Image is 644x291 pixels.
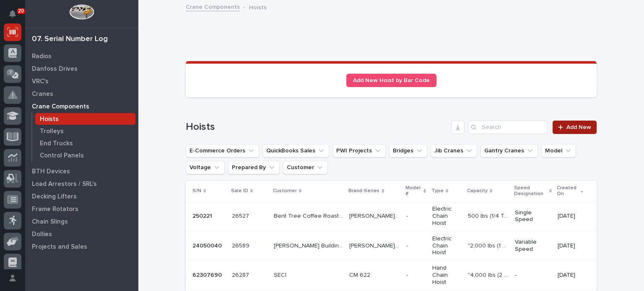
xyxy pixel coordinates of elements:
[515,272,551,279] p: -
[232,211,251,220] p: 26527
[32,149,138,161] a: Control Panels
[25,88,138,100] a: Cranes
[349,241,401,250] p: Starke STK-VS
[406,270,410,279] p: -
[25,50,138,62] a: Radios
[32,53,52,60] p: Radios
[25,165,138,178] a: BTH Devices
[40,128,64,135] p: Trolleys
[262,144,329,157] button: QuickBooks Sales
[186,201,597,231] tr: 250221250221 2652726527 Bent Tree Coffee RoastersBent Tree Coffee Roasters [PERSON_NAME] SBV[PERS...
[32,231,52,238] p: Dollies
[32,125,138,137] a: Trolleys
[69,4,94,20] img: Workspace Logo
[389,144,427,157] button: Bridges
[468,211,510,220] p: 500 lbs (1/4 Ton)
[186,144,259,157] button: E-Commerce Orders
[232,241,251,250] p: 26589
[40,140,73,147] p: End Trucks
[348,186,379,196] p: Brand-Series
[558,242,583,250] p: [DATE]
[346,74,436,87] a: Add New Hoist by Bar Code
[32,35,108,44] div: 07. Serial Number Log
[431,186,444,196] p: Type
[32,90,53,98] p: Cranes
[32,180,97,188] p: Load Arrestors / SRL's
[32,65,78,73] p: Danfoss Drives
[273,186,297,196] p: Customer
[432,206,462,227] p: Electric Chain Hoist
[432,265,462,286] p: Hand Chain Hoist
[186,161,225,174] button: Voltage
[231,186,248,196] p: Sale ID
[32,78,49,85] p: VRC's
[515,209,551,224] p: Single Speed
[192,270,223,279] p: 62307690
[25,100,138,113] a: Crane Components
[232,270,251,279] p: 26287
[274,211,344,220] p: Bent Tree Coffee Roasters
[25,215,138,228] a: Chain Slings
[406,241,410,250] p: -
[558,213,583,220] p: [DATE]
[274,241,344,250] p: Zook Buildings (Stoltzfus Structures)
[515,239,551,253] p: Variable Speed
[405,183,421,199] p: Model #
[186,231,597,261] tr: 2405004024050040 2658926589 [PERSON_NAME] Buildings ([PERSON_NAME] Structures)[PERSON_NAME] Build...
[25,62,138,75] a: Danfoss Drives
[480,144,538,157] button: Gantry Cranes
[40,152,84,160] p: Control Panels
[4,5,21,23] button: Notifications
[32,113,138,125] a: Hoists
[10,10,21,23] div: Notifications20
[468,241,510,250] p: "2,000 lbs (1 Ton)"
[283,161,328,174] button: Customer
[228,161,280,174] button: Prepared By
[349,211,401,220] p: [PERSON_NAME] SBV
[514,183,547,199] p: Speed Designation
[25,75,138,88] a: VRC's
[557,183,578,199] p: Created On
[32,193,77,201] p: Decking Lifters
[25,228,138,240] a: Dollies
[18,8,24,14] p: 20
[192,241,223,250] p: 24050040
[274,270,288,279] p: SECI
[553,121,597,134] a: Add New
[558,272,583,279] p: [DATE]
[32,218,68,226] p: Chain Slings
[186,260,597,290] tr: 6230769062307690 2628726287 SECISECI CM 622CM 622 -- Hand Chain Hoist"4,000 lbs (2 Tons)""4,000 l...
[432,235,462,256] p: Electric Chain Hoist
[332,144,386,157] button: PWI Projects
[192,186,201,196] p: S/N
[25,203,138,215] a: Frame Rotators
[468,121,548,134] input: Search
[431,144,477,157] button: Jib Cranes
[566,124,591,130] span: Add New
[32,168,70,175] p: BTH Devices
[186,2,240,11] a: Crane Components
[467,186,488,196] p: Capacity
[25,240,138,253] a: Projects and Sales
[353,77,430,83] span: Add New Hoist by Bar Code
[249,2,267,11] p: Hoists
[541,144,576,157] button: Model
[186,121,448,133] h1: Hoists
[25,178,138,190] a: Load Arrestors / SRL's
[468,270,510,279] p: "4,000 lbs (2 Tons)"
[32,206,78,213] p: Frame Rotators
[32,103,89,111] p: Crane Components
[406,211,410,220] p: -
[192,211,214,220] p: 250221
[32,243,87,251] p: Projects and Sales
[40,116,59,123] p: Hoists
[25,190,138,203] a: Decking Lifters
[32,137,138,149] a: End Trucks
[349,270,372,279] p: CM 622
